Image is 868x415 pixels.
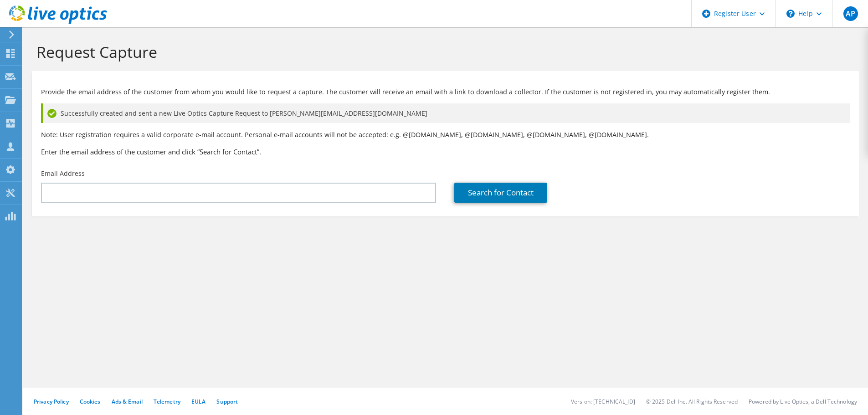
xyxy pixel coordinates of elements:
a: Privacy Policy [34,398,69,405]
span: AP [843,6,858,21]
a: Cookies [80,398,101,405]
p: Note: User registration requires a valid corporate e-mail account. Personal e-mail accounts will ... [41,130,850,140]
h3: Enter the email address of the customer and click “Search for Contact”. [41,147,850,157]
a: Search for Contact [454,183,547,203]
li: © 2025 Dell Inc. All Rights Reserved [646,398,738,405]
a: Support [216,398,238,405]
a: Ads & Email [112,398,143,405]
p: Provide the email address of the customer from whom you would like to request a capture. The cust... [41,87,850,97]
h1: Request Capture [36,42,850,61]
li: Version: [TECHNICAL_ID] [571,398,635,405]
label: Email Address [41,169,85,178]
a: EULA [191,398,205,405]
svg: \n [786,10,795,18]
a: Telemetry [154,398,180,405]
li: Powered by Live Optics, a Dell Technology [749,398,857,405]
span: Successfully created and sent a new Live Optics Capture Request to [PERSON_NAME][EMAIL_ADDRESS][D... [61,108,427,118]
